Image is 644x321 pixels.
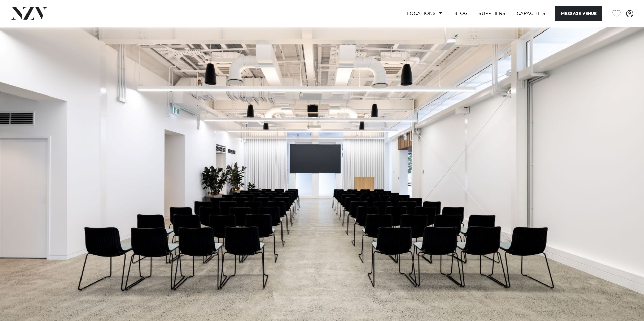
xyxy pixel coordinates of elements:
[555,6,602,21] button: Message Venue
[11,7,47,19] img: nzv-logo.png
[473,6,511,21] a: SUPPLIERS
[401,6,448,21] a: Locations
[448,6,473,21] a: BLOG
[511,6,551,21] a: Capacities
